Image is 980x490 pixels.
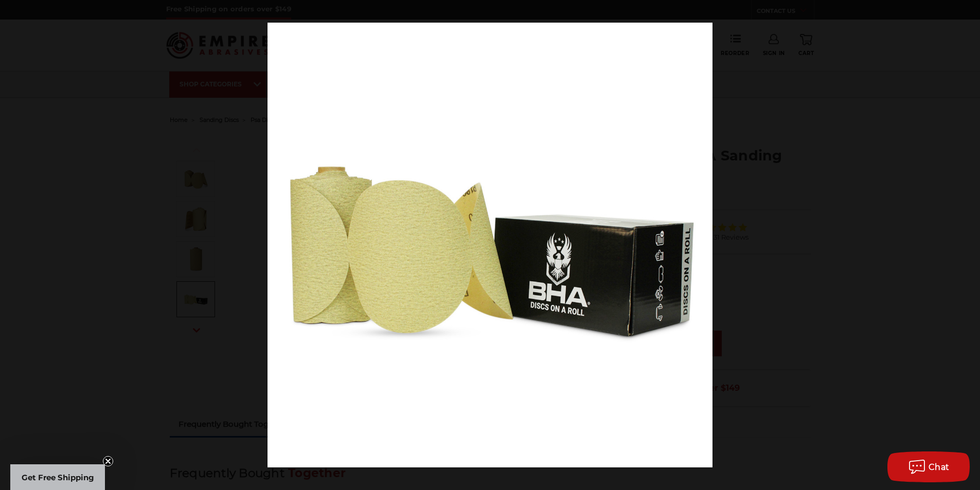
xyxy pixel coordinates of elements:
button: Close teaser [103,456,113,466]
div: Get Free ShippingClose teaser [10,464,105,490]
button: Chat [887,451,970,482]
img: bha-6-inch-psa-adhesive-sanding-discs-roll__61079.1670353915.jpg [268,23,712,467]
span: Chat [929,462,950,472]
span: Get Free Shipping [22,473,94,482]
